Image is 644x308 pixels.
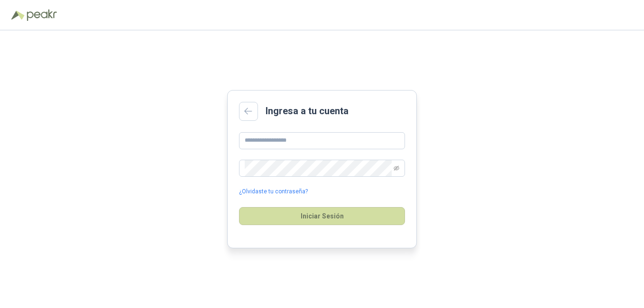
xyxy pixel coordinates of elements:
img: Logo [11,10,25,20]
a: ¿Olvidaste tu contraseña? [239,187,308,196]
span: eye-invisible [394,165,399,171]
button: Iniciar Sesión [239,207,405,225]
h2: Ingresa a tu cuenta [266,104,349,118]
img: Peakr [27,9,57,21]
